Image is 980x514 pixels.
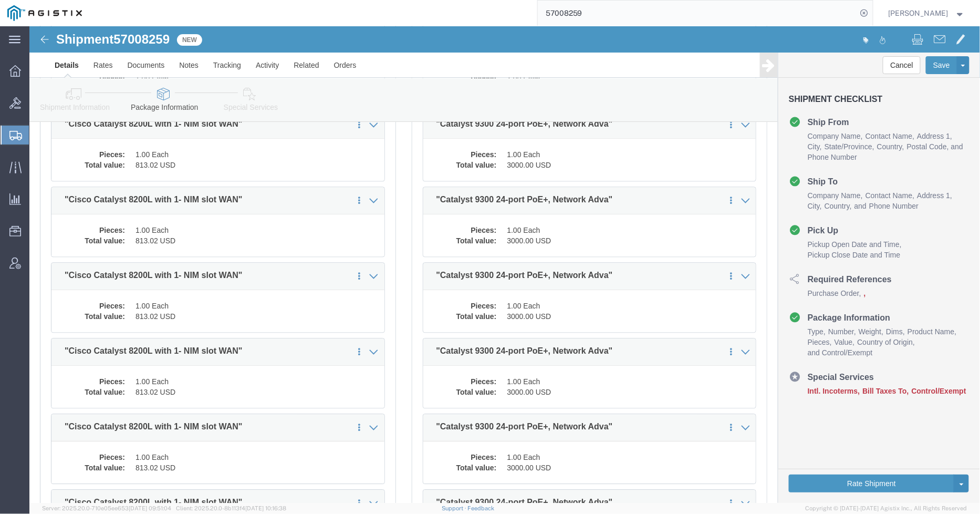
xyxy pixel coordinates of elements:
[29,26,980,503] iframe: FS Legacy Container
[889,7,948,19] span: Andrew Wacyra
[888,7,966,19] button: [PERSON_NAME]
[245,505,286,511] span: [DATE] 10:16:38
[468,505,495,511] a: Feedback
[7,5,82,21] img: logo
[806,504,967,513] span: Copyright © [DATE]-[DATE] Agistix Inc., All Rights Reserved
[538,1,857,26] input: Search for shipment number, reference number
[442,505,468,511] a: Support
[176,505,286,511] span: Client: 2025.20.0-8b113f4
[42,505,171,511] span: Server: 2025.20.0-710e05ee653
[129,505,171,511] span: [DATE] 09:51:04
